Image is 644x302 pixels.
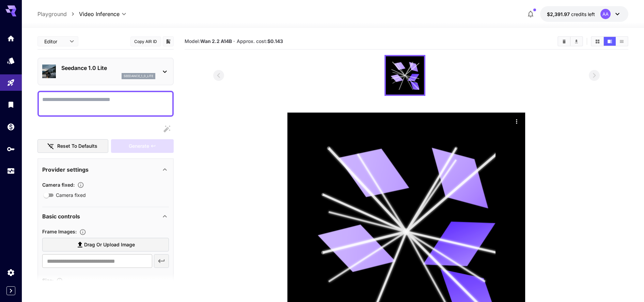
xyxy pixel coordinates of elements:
span: Frame Images : [42,229,77,234]
span: Camera fixed : [42,182,75,188]
div: Actions [512,116,522,126]
div: API Keys [7,145,15,153]
button: Reset to defaults [37,139,108,153]
button: Upload frame images. [77,229,89,235]
span: Drag or upload image [84,241,135,249]
p: Provider settings [42,166,89,174]
button: Show media in grid view [592,37,603,46]
div: Clear AllDownload All [557,36,583,46]
div: Home [7,34,15,43]
span: Approx. cost: [237,38,283,44]
span: $2,391.97 [547,11,571,17]
div: Playground [7,78,15,87]
div: Models [7,56,15,65]
a: Playground [37,10,67,18]
button: $2,391.96834AA [540,6,628,22]
b: Wan 2.2 A14B [200,38,232,44]
button: Expand sidebar [6,286,15,295]
b: $0.143 [267,38,283,44]
p: Basic controls [42,212,80,220]
label: Drag or upload image [42,238,169,252]
p: Seedance 1.0 Lite [61,64,155,72]
span: Editor [44,38,65,45]
div: Settings [7,268,15,277]
span: Video Inference [79,10,120,18]
div: Provider settings [42,161,169,178]
div: Wallet [7,123,15,131]
div: $2,391.96834 [547,11,595,18]
button: Download All [570,37,582,46]
p: seedance_1_0_lite [124,74,153,78]
div: Basic controls [42,208,169,225]
span: Model: [185,38,232,44]
div: Usage [7,167,15,175]
button: Copy AIR ID [130,37,161,46]
p: · [233,37,235,45]
div: Seedance 1.0 Liteseedance_1_0_lite [42,61,169,82]
button: Show media in video view [604,37,616,46]
nav: breadcrumb [37,10,79,18]
button: Show media in list view [616,37,628,46]
div: Show media in grid viewShow media in video viewShow media in list view [591,36,628,46]
span: credits left [571,11,595,17]
div: Library [7,100,15,109]
div: AA [600,9,611,19]
span: Camera fixed [56,191,86,199]
button: Add to library [165,37,171,45]
button: Clear All [558,37,570,46]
